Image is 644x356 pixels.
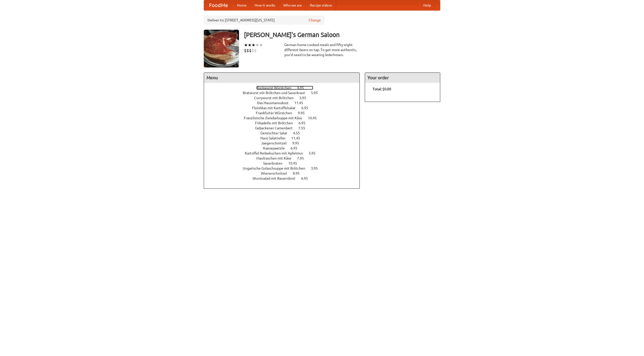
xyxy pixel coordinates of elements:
[260,136,309,140] a: Haus Salatteller 11.45
[204,16,325,25] div: Deliver to: [STREET_ADDRESS][US_STATE]
[260,136,291,140] span: Haus Salatteller
[244,116,326,120] a: Französische Zwiebelsuppe mit Käse 10.45
[297,156,309,160] span: 7.95
[291,146,302,150] span: 6.95
[292,141,304,145] span: 9.95
[301,106,313,110] span: 6.95
[256,86,313,90] a: Bockwurst Würstchen 4.95
[233,0,251,10] a: Home
[293,131,305,135] span: 4.55
[365,73,440,83] h4: Your order
[204,30,239,67] img: angular.jpg
[256,156,313,160] a: Maultaschen mit Käse 7.95
[253,176,317,180] a: Wurstsalad mit Bauernbrot 6.95
[308,116,322,120] span: 10.45
[263,161,288,165] span: Sauerbraten
[309,151,320,155] span: 5.95
[261,171,292,175] span: Wienerschnitzel
[279,0,306,10] a: Who we are
[244,48,247,53] li: $
[244,30,440,40] h3: [PERSON_NAME]'s German Saloon
[251,0,279,10] a: How it works
[297,86,309,90] span: 4.95
[257,101,312,105] a: Das Hausmannskost 11.45
[284,42,360,57] div: German home-cooked meals and fifty-eight different beers on tap. To get more authentic, you'd nee...
[256,156,296,160] span: Maultaschen mit Käse
[255,42,259,48] li: ★
[255,121,315,125] a: Frikadelle mit Brötchen 6.95
[373,87,391,91] b: Total: $0.00
[253,176,300,180] span: Wurstsalad mit Bauernbrot
[255,126,298,130] span: Gebackener Camenbert
[298,111,310,115] span: 9.95
[252,42,255,48] li: ★
[298,126,310,130] span: 7.55
[261,141,292,145] span: Jaegerschnitzel
[243,166,327,170] a: Ungarische Gulaschsuppe mit Brötchen 3.95
[243,91,327,95] a: Bratwurst mit Brötchen und Sauerkraut 5.95
[288,161,302,165] span: 10.45
[257,101,294,105] span: Das Hausmannskost
[245,151,308,155] span: Kartoffel Reibekuchen mit Apfelmus
[243,91,310,95] span: Bratwurst mit Brötchen und Sauerkraut
[252,106,317,110] a: Fleishkas mit Kartoffelsalat 6.95
[252,106,301,110] span: Fleishkas mit Kartoffelsalat
[306,0,336,10] a: Recipe videos
[256,111,314,115] a: Frankfurter Würstchen 9.95
[204,0,233,10] a: FoodMe
[311,166,323,170] span: 3.95
[247,48,249,53] li: $
[260,131,292,135] span: Gemischter Salat
[245,151,325,155] a: Kartoffel Reibekuchen mit Apfelmus 5.95
[248,42,252,48] li: ★
[244,116,307,120] span: Französische Zwiebelsuppe mit Käse
[311,91,323,95] span: 5.95
[309,18,321,23] a: Change
[263,146,290,150] span: Kaesepaetzle
[293,171,305,175] span: 8.95
[301,176,313,180] span: 6.95
[254,48,257,53] li: $
[291,136,305,140] span: 11.45
[256,86,296,90] span: Bockwurst Würstchen
[419,0,435,10] a: Help
[254,96,315,100] a: Currywurst mit Brötchen 5.95
[243,166,310,170] span: Ungarische Gulaschsuppe mit Brötchen
[263,161,306,165] a: Sauerbraten 10.45
[261,141,308,145] a: Jaegerschnitzel 9.95
[204,73,359,83] h4: Menu
[252,48,254,53] li: $
[244,42,248,48] li: ★
[260,131,309,135] a: Gemischter Salat 4.55
[294,101,308,105] span: 11.45
[255,126,314,130] a: Gebackener Camenbert 7.55
[256,111,297,115] span: Frankfurter Würstchen
[259,42,263,48] li: ★
[255,121,298,125] span: Frikadelle mit Brötchen
[299,96,311,100] span: 5.95
[249,48,252,53] li: $
[254,96,299,100] span: Currywurst mit Brötchen
[263,146,307,150] a: Kaesepaetzle 6.95
[299,121,310,125] span: 6.95
[261,171,309,175] a: Wienerschnitzel 8.95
